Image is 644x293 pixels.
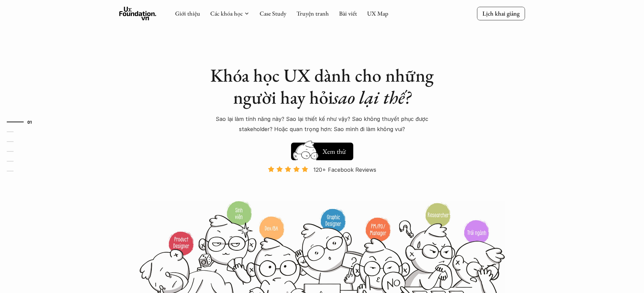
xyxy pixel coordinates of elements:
[204,114,440,134] p: Sao lại làm tính năng này? Sao lại thiết kế như vậy? Sao không thuyết phục được stakeholder? Hoặc...
[204,64,440,108] h1: Khóa học UX dành cho những người hay hỏi
[321,147,347,156] h5: Xem thử
[210,9,243,17] a: Các khóa học
[367,9,388,17] a: UX Map
[313,165,376,175] p: 120+ Facebook Reviews
[339,9,357,17] a: Bài viết
[260,9,286,17] a: Case Study
[482,9,520,17] p: Lịch khai giảng
[262,166,382,200] a: 120+ Facebook Reviews
[477,7,525,20] a: Lịch khai giảng
[333,85,411,109] em: sao lại thế?
[7,118,39,126] a: 01
[27,120,32,124] strong: 01
[175,9,200,17] a: Giới thiệu
[291,139,353,160] a: Xem thử
[296,9,329,17] a: Truyện tranh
